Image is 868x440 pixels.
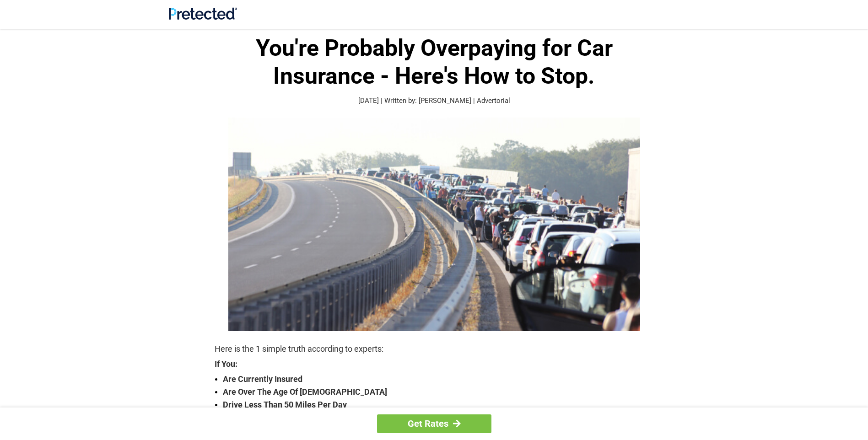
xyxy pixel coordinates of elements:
img: Site Logo [169,7,237,20]
p: [DATE] | Written by: [PERSON_NAME] | Advertorial [215,96,654,106]
a: Site Logo [169,13,237,21]
strong: Are Over The Age Of [DEMOGRAPHIC_DATA] [223,386,654,398]
p: Here is the 1 simple truth according to experts: [215,343,654,355]
strong: Are Currently Insured [223,373,654,386]
strong: Drive Less Than 50 Miles Per Day [223,398,654,411]
strong: If You: [215,360,654,368]
h1: You're Probably Overpaying for Car Insurance - Here's How to Stop. [215,34,654,90]
a: Get Rates [377,414,491,433]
